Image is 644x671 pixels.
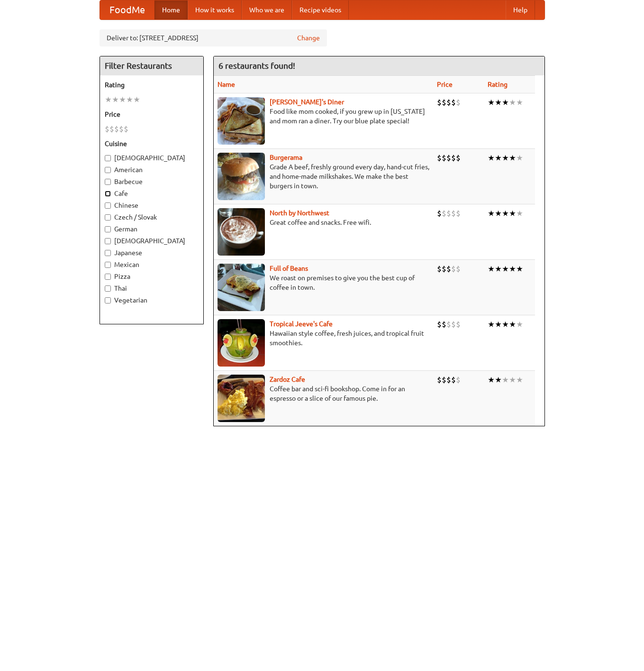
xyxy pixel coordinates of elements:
[105,177,199,186] label: Barbecue
[456,153,461,163] li: $
[516,208,523,219] li: ★
[105,238,111,244] input: [DEMOGRAPHIC_DATA]
[446,319,451,330] li: $
[100,0,154,19] a: FoodMe
[270,209,329,217] a: North by Northwest
[270,265,308,272] b: Full of Beans
[442,375,446,385] li: $
[105,297,111,303] input: Vegetarian
[495,264,502,274] li: ★
[488,319,495,330] li: ★
[451,208,456,219] li: $
[119,124,124,134] li: $
[105,250,111,256] input: Japanese
[488,97,495,108] li: ★
[105,260,199,269] label: Mexican
[218,264,265,311] img: beans.jpg
[270,376,305,383] a: Zardoz Cafe
[451,319,456,330] li: $
[270,320,333,328] a: Tropical Jeeve's Cafe
[105,212,199,222] label: Czech / Slovak
[495,153,502,163] li: ★
[502,208,509,219] li: ★
[100,29,327,46] div: Deliver to: [STREET_ADDRESS]
[502,319,509,330] li: ★
[218,153,265,200] img: burgerama.jpg
[105,248,199,257] label: Japanese
[105,274,111,280] input: Pizza
[154,0,188,19] a: Home
[456,264,461,274] li: $
[516,264,523,274] li: ★
[437,208,442,219] li: $
[105,155,111,161] input: [DEMOGRAPHIC_DATA]
[437,153,442,163] li: $
[105,165,199,175] label: American
[218,319,265,367] img: jeeves.jpg
[105,191,111,197] input: Cafe
[105,124,109,134] li: $
[105,201,199,210] label: Chinese
[218,162,429,191] p: Grade A beef, freshly ground every day, hand-cut fries, and home-made milkshakes. We make the bes...
[105,167,111,173] input: American
[218,218,429,227] p: Great coffee and snacks. Free wifi.
[126,94,133,105] li: ★
[451,264,456,274] li: $
[114,124,119,134] li: $
[437,319,442,330] li: $
[456,97,461,108] li: $
[495,208,502,219] li: ★
[502,153,509,163] li: ★
[297,33,320,43] a: Change
[446,97,451,108] li: $
[509,375,516,385] li: ★
[509,153,516,163] li: ★
[105,139,199,148] h5: Cuisine
[456,375,461,385] li: $
[437,264,442,274] li: $
[105,236,199,246] label: [DEMOGRAPHIC_DATA]
[109,124,114,134] li: $
[105,214,111,221] input: Czech / Slovak
[509,264,516,274] li: ★
[437,375,442,385] li: $
[133,94,140,105] li: ★
[105,189,199,198] label: Cafe
[509,319,516,330] li: ★
[105,80,199,90] h5: Rating
[105,272,199,281] label: Pizza
[456,208,461,219] li: $
[105,94,112,105] li: ★
[270,154,302,161] a: Burgerama
[502,375,509,385] li: ★
[218,81,235,88] a: Name
[442,319,446,330] li: $
[105,284,199,293] label: Thai
[506,0,535,19] a: Help
[446,375,451,385] li: $
[446,208,451,219] li: $
[218,375,265,422] img: zardoz.jpg
[112,94,119,105] li: ★
[488,375,495,385] li: ★
[446,153,451,163] li: $
[502,97,509,108] li: ★
[516,153,523,163] li: ★
[488,208,495,219] li: ★
[509,208,516,219] li: ★
[446,264,451,274] li: $
[105,295,199,305] label: Vegetarian
[270,98,344,106] a: [PERSON_NAME]'s Diner
[105,153,199,163] label: [DEMOGRAPHIC_DATA]
[105,179,111,185] input: Barbecue
[437,97,442,108] li: $
[456,319,461,330] li: $
[218,61,295,70] ng-pluralize: 6 restaurants found!
[495,97,502,108] li: ★
[218,97,265,145] img: sallys.jpg
[488,264,495,274] li: ★
[442,153,446,163] li: $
